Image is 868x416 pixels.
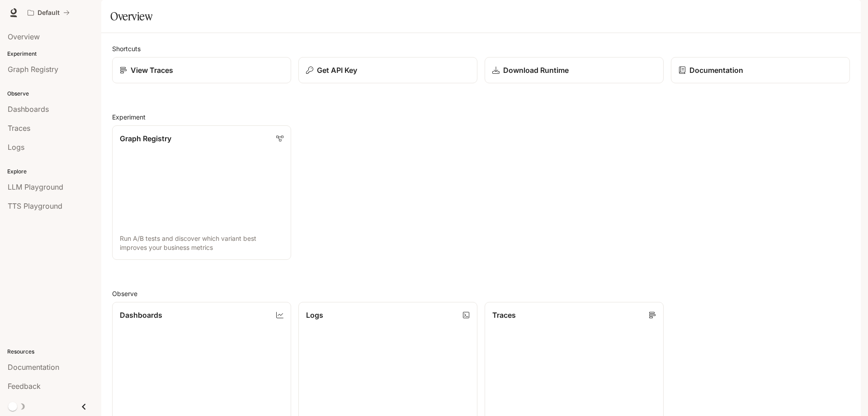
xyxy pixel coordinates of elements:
button: All workspaces [24,4,74,22]
p: Documentation [689,65,743,76]
h2: Shortcuts [112,44,850,53]
p: Graph Registry [120,133,171,144]
p: Get API Key [317,65,357,76]
p: Default [38,9,60,17]
p: Dashboards [120,310,162,320]
p: View Traces [131,65,173,76]
p: Run A/B tests and discover which variant best improves your business metrics [120,234,283,252]
a: Graph RegistryRun A/B tests and discover which variant best improves your business metrics [112,125,291,260]
p: Traces [492,310,516,320]
a: Documentation [671,57,850,83]
h2: Experiment [112,112,850,122]
button: Get API Key [298,57,477,83]
h2: Observe [112,289,850,298]
p: Logs [306,310,323,320]
h1: Overview [110,7,152,25]
p: Download Runtime [503,65,569,76]
a: Download Runtime [485,57,664,83]
a: View Traces [112,57,291,83]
